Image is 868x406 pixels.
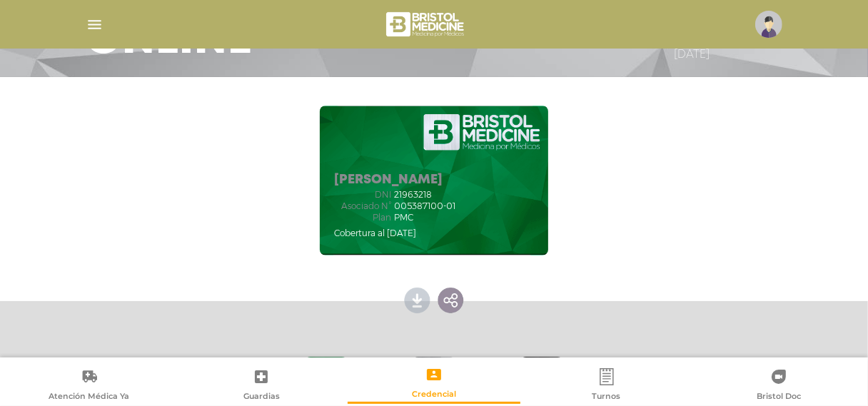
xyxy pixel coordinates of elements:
[86,16,104,34] img: Cober_menu-lines-white.svg
[592,391,621,404] span: Turnos
[49,391,129,404] span: Atención Médica Ya
[692,367,865,404] a: Bristol Doc
[412,389,456,402] span: Credencial
[176,367,348,404] a: Guardias
[334,201,391,211] span: Asociado N°
[394,190,432,200] span: 21963218
[394,201,455,211] span: 005387100-01
[394,213,413,223] span: PMC
[348,365,520,402] a: Credencial
[3,367,176,404] a: Atención Médica Ya
[520,367,693,404] a: Turnos
[334,190,391,200] span: dni
[334,213,391,223] span: Plan
[757,391,801,404] span: Bristol Doc
[755,11,782,38] img: profile-placeholder.svg
[334,173,455,188] h5: [PERSON_NAME]
[334,228,416,238] span: Cobertura al [DATE]
[243,391,280,404] span: Guardias
[384,7,469,41] img: bristol-medicine-blanco.png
